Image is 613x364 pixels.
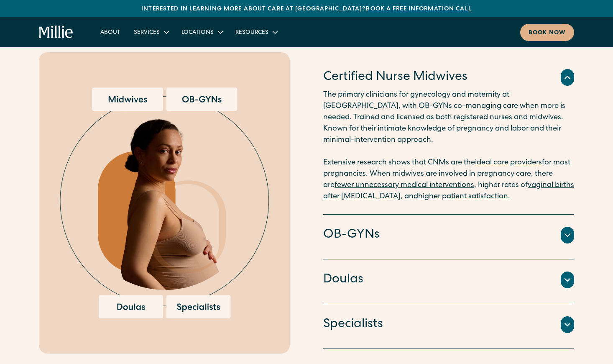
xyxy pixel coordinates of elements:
h4: Specialists [323,316,383,333]
h4: Certified Nurse Midwives [323,69,467,86]
p: The primary clinicians for gynecology and maternity at [GEOGRAPHIC_DATA], with OB-GYNs co-managin... [323,90,574,203]
a: home [39,26,74,39]
a: higher patient satisfaction [418,193,508,200]
a: Book now [520,24,574,41]
a: Book a free information call [366,6,471,12]
div: Locations [181,28,214,37]
h4: Doulas [323,271,363,289]
img: Pregnant woman surrounded by options for maternity care providers, including midwives, OB-GYNs, d... [60,87,269,318]
a: About [94,25,127,39]
div: Book now [529,29,566,38]
div: Services [134,28,160,37]
h4: OB-GYNs [323,226,380,244]
div: Resources [235,28,268,37]
div: Locations [175,25,229,39]
a: fewer unnecessary medical interventions [335,182,474,189]
div: Resources [229,25,284,39]
a: ideal care providers [475,159,542,167]
div: Services [127,25,175,39]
